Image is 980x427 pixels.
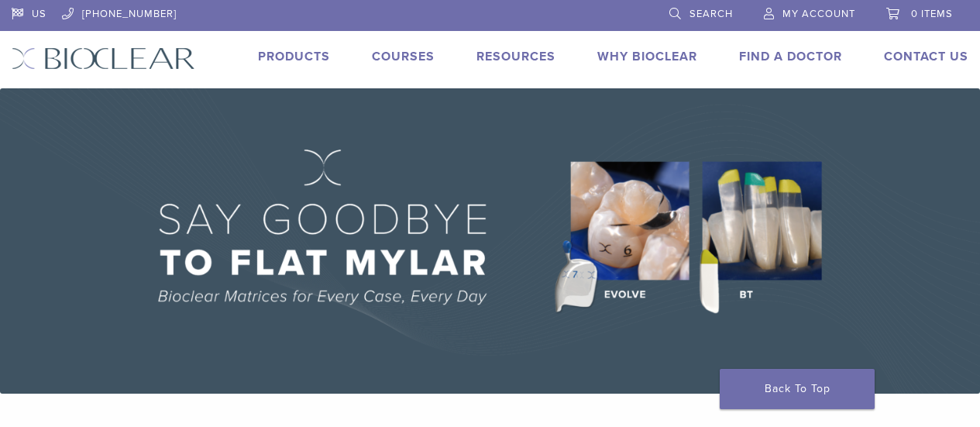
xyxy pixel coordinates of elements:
[782,8,855,20] span: My Account
[12,47,195,70] img: Bioclear
[911,8,953,20] span: 0 items
[258,49,330,64] a: Products
[597,49,697,64] a: Why Bioclear
[689,8,733,20] span: Search
[739,49,842,64] a: Find A Doctor
[720,369,875,409] a: Back To Top
[372,49,435,64] a: Courses
[476,49,555,64] a: Resources
[884,49,968,64] a: Contact Us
